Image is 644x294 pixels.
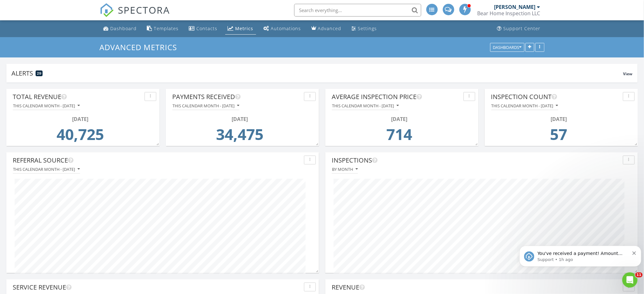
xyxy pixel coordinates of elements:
div: Inspections [332,156,620,165]
div: By month [332,167,358,171]
div: Metrics [235,25,254,31]
a: Dashboard [101,23,139,35]
button: Dashboards [490,43,525,52]
div: This calendar month - [DATE] [13,104,80,108]
div: [DATE] [334,115,465,123]
div: This calendar month - [DATE] [491,104,558,108]
a: SPECTORA [100,9,170,22]
div: This calendar month - [DATE] [13,167,80,171]
button: This calendar month - [DATE] [13,102,80,110]
a: Metrics [225,23,256,35]
div: [PERSON_NAME] [494,4,536,10]
div: Automations [271,25,301,31]
td: 57 [493,123,625,150]
div: Dashboard [111,25,137,31]
div: Total Revenue [13,92,142,102]
div: This calendar month - [DATE] [173,104,239,108]
div: Dashboards [493,45,522,50]
td: 714.47 [334,123,465,150]
div: Bear Home Inspection LLC [478,10,540,17]
button: This calendar month - [DATE] [491,102,559,110]
div: Alerts [11,69,623,77]
span: 29 [37,71,41,76]
span: 11 [635,272,643,277]
a: Automations (Advanced) [261,23,304,35]
div: [DATE] [174,115,306,123]
div: Support Center [504,25,541,31]
button: This calendar month - [DATE] [332,102,399,110]
iframe: Intercom notifications message [517,232,644,277]
span: View [623,71,633,77]
button: By month [332,165,358,174]
div: Payments Received [172,92,302,102]
iframe: Intercom live chat [622,272,638,288]
div: Referral Source [13,156,302,165]
div: [DATE] [493,115,625,123]
a: Contacts [186,23,220,35]
a: Advanced Metrics [100,42,183,52]
div: Revenue [332,283,620,292]
td: 40725.0 [15,123,146,150]
div: Service Revenue [13,283,302,292]
div: Average Inspection Price [332,92,461,102]
div: Templates [154,25,179,31]
a: Advanced [309,23,344,35]
div: This calendar month - [DATE] [332,104,399,108]
button: This calendar month - [DATE] [13,165,80,174]
div: Inspection Count [491,92,620,102]
td: 34475.0 [174,123,306,150]
a: Settings [349,23,380,35]
div: [DATE] [15,115,146,123]
button: This calendar month - [DATE] [172,102,240,110]
div: Contacts [197,25,218,31]
img: The Best Home Inspection Software - Spectora [100,3,114,17]
span: SPECTORA [118,3,170,17]
div: Settings [358,25,377,31]
a: Support Center [495,23,543,35]
div: Advanced [318,25,342,31]
a: Templates [145,23,181,35]
input: Search everything... [294,4,421,17]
